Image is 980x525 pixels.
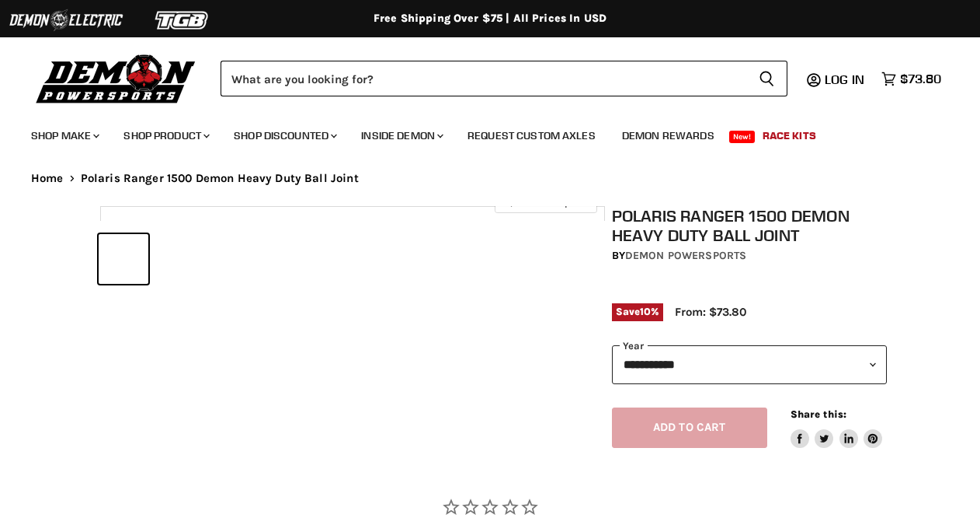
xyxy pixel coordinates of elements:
[222,120,346,152] a: Shop Discounted
[19,120,109,152] a: Shop Make
[874,68,949,90] a: $73.80
[19,114,937,152] ul: Main menu
[900,72,941,86] span: $73.80
[729,131,756,143] span: New!
[612,206,888,245] h1: Polaris Ranger 1500 Demon Heavy Duty Ball Joint
[746,61,787,96] button: Search
[791,408,883,449] aside: Share this:
[791,408,846,420] span: Share this:
[818,72,874,86] a: Log in
[31,51,201,106] img: Demon Powersports
[825,72,864,87] span: Log in
[124,5,241,35] img: TGB Logo 2
[751,120,828,152] a: Race Kits
[221,61,746,96] input: Search
[625,249,746,262] a: Demon Powersports
[31,172,64,185] a: Home
[456,120,607,152] a: Request Custom Axles
[612,345,888,383] select: year
[502,196,589,208] span: Click to expand
[610,120,726,152] a: Demon Rewards
[675,305,746,319] span: From: $73.80
[81,172,359,185] span: Polaris Ranger 1500 Demon Heavy Duty Ball Joint
[349,120,453,152] a: Inside Demon
[8,5,124,35] img: Demon Electric Logo 2
[99,234,148,284] button: Polaris Ranger 1500 Demon Heavy Duty Ball Joint thumbnail
[612,303,663,320] span: Save %
[221,61,787,96] form: Product
[112,120,219,152] a: Shop Product
[640,306,651,317] span: 10
[612,247,888,264] div: by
